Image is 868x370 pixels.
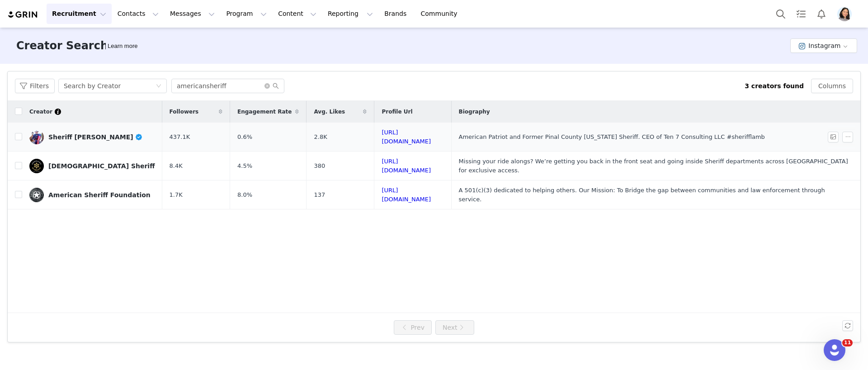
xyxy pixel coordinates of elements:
[170,190,183,199] span: 1.7K
[170,133,190,142] span: 437.1K
[459,158,848,174] span: Missing your ride alongs? We’re getting you back in the front seat and going inside Sheriff depar...
[7,10,39,19] img: grin logo
[811,79,853,93] button: Columns
[791,4,811,24] a: Tasks
[382,108,412,116] span: Profile Url
[237,108,292,116] span: Engagement Rate
[156,83,161,90] i: icon: down
[459,108,490,116] span: Biography
[824,339,845,361] iframe: Intercom live chat
[29,159,44,173] img: v2
[237,161,252,171] span: 4.5%
[273,83,279,89] i: icon: search
[459,187,825,203] span: A 501(c)(3) dedicated to helping others. Our Mission: To Bridge the gap between communities and l...
[394,320,432,335] button: Prev
[314,161,325,171] span: 380
[54,108,62,116] div: Tooltip anchor
[15,79,55,93] button: Filters
[264,83,270,89] i: icon: close-circle
[106,42,139,51] div: Tooltip anchor
[29,159,155,173] a: [DEMOGRAPHIC_DATA] Sheriff
[29,130,44,144] img: v2
[29,130,155,144] a: Sheriff [PERSON_NAME]
[314,108,345,116] span: Avg. Likes
[811,4,831,24] button: Notifications
[29,188,44,202] img: v2
[48,133,143,141] div: Sheriff [PERSON_NAME]
[170,108,199,116] span: Followers
[171,79,284,93] input: Search...
[314,190,325,199] span: 137
[47,4,112,24] button: Recruitment
[165,4,220,24] button: Messages
[415,4,467,24] a: Community
[170,161,183,171] span: 8.4K
[48,162,155,170] div: [DEMOGRAPHIC_DATA] Sheriff
[382,187,431,203] a: [URL][DOMAIN_NAME]
[221,4,272,24] button: Program
[48,191,151,199] div: American Sheriff Foundation
[314,133,327,142] span: 2.8K
[459,133,765,140] span: American Patriot and Former Pinal County [US_STATE] Sheriff. CEO of Ten 7 Consulting LLC #sheriff...
[842,339,853,346] span: 11
[771,4,791,24] button: Search
[273,4,322,24] button: Content
[379,4,415,24] a: Brands
[29,108,52,116] span: Creator
[64,79,121,93] div: Search by Creator
[237,190,252,199] span: 8.0%
[322,4,378,24] button: Reporting
[382,129,431,145] a: [URL][DOMAIN_NAME]
[435,320,474,335] button: Next
[832,7,861,21] button: Profile
[382,158,431,174] a: [URL][DOMAIN_NAME]
[16,38,108,54] h3: Creator Search
[837,7,852,21] img: 2b480270-d889-4394-a4e9-820b20aeff80.jpeg
[112,4,164,24] button: Contacts
[745,81,804,91] div: 3 creators found
[790,38,857,53] button: Instagram
[237,133,252,142] span: 0.6%
[29,188,155,202] a: American Sheriff Foundation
